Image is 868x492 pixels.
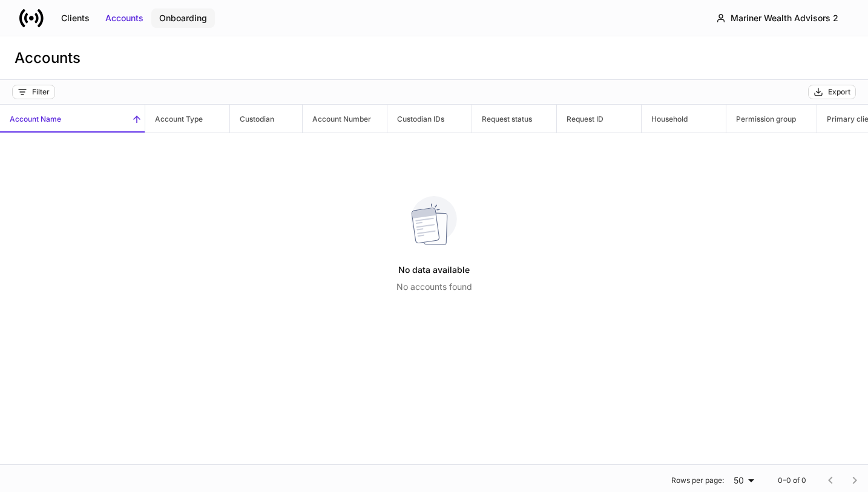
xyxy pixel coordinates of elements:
div: Accounts [105,12,143,24]
button: Accounts [97,8,151,28]
p: No accounts found [396,281,472,293]
div: Onboarding [159,12,207,24]
h6: Account Type [145,113,203,125]
span: Custodian [230,105,302,133]
button: Filter [12,85,55,99]
h6: Custodian IDs [387,113,444,125]
span: Request status [472,105,556,133]
div: Export [828,87,850,97]
span: Custodian IDs [387,105,472,133]
span: Account Number [303,105,387,133]
h6: Request ID [557,113,603,125]
button: Export [808,85,856,99]
h5: No data available [398,259,470,281]
h3: Accounts [15,48,81,68]
h6: Household [642,113,688,125]
div: Clients [61,12,90,24]
h6: Permission group [726,113,796,125]
span: Request ID [557,105,641,133]
p: Rows per page: [671,476,724,485]
span: Permission group [726,105,817,133]
div: 50 [729,474,758,487]
span: Household [642,105,726,133]
button: Clients [53,8,97,28]
div: Mariner Wealth Advisors 2 [731,12,838,24]
h6: Account Number [303,113,371,125]
div: Filter [32,87,50,97]
h6: Request status [472,113,532,125]
p: 0–0 of 0 [778,476,806,485]
h6: Custodian [230,113,274,125]
button: Onboarding [151,8,215,28]
span: Account Type [145,105,229,133]
button: Mariner Wealth Advisors 2 [706,7,849,29]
